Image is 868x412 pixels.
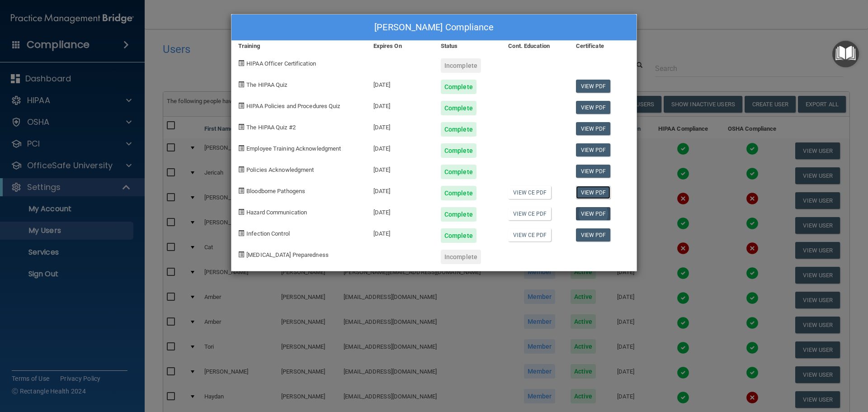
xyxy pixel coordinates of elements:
[367,94,434,115] div: [DATE]
[246,81,287,88] span: The HIPAA Quiz
[367,158,434,179] div: [DATE]
[367,137,434,158] div: [DATE]
[434,41,501,52] div: Status
[246,188,305,194] span: Bloodborne Pathogens
[441,143,476,158] div: Complete
[576,207,611,220] a: View PDF
[246,251,329,258] span: [MEDICAL_DATA] Preparedness
[832,41,859,67] button: Open Resource Center
[367,115,434,137] div: [DATE]
[246,209,307,216] span: Hazard Communication
[246,145,341,152] span: Employee Training Acknowledgment
[576,101,611,114] a: View PDF
[569,41,637,52] div: Certificate
[576,143,611,156] a: View PDF
[441,101,476,115] div: Complete
[246,166,314,173] span: Policies Acknowledgment
[246,230,290,237] span: Infection Control
[441,186,476,200] div: Complete
[576,122,611,135] a: View PDF
[576,165,611,178] a: View PDF
[367,222,434,243] div: [DATE]
[367,179,434,200] div: [DATE]
[367,41,434,52] div: Expires On
[576,228,611,242] a: View PDF
[441,122,476,137] div: Complete
[501,41,569,52] div: Cont. Education
[231,14,637,41] div: [PERSON_NAME] Compliance
[576,80,611,93] a: View PDF
[231,41,367,52] div: Training
[246,60,316,67] span: HIPAA Officer Certification
[441,165,476,179] div: Complete
[441,207,476,222] div: Complete
[441,58,481,73] div: Incomplete
[441,228,476,243] div: Complete
[508,228,551,242] a: View CE PDF
[367,200,434,222] div: [DATE]
[441,250,481,264] div: Incomplete
[508,207,551,220] a: View CE PDF
[508,186,551,199] a: View CE PDF
[246,124,296,131] span: The HIPAA Quiz #2
[246,103,340,109] span: HIPAA Policies and Procedures Quiz
[576,186,611,199] a: View PDF
[441,80,476,94] div: Complete
[367,73,434,94] div: [DATE]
